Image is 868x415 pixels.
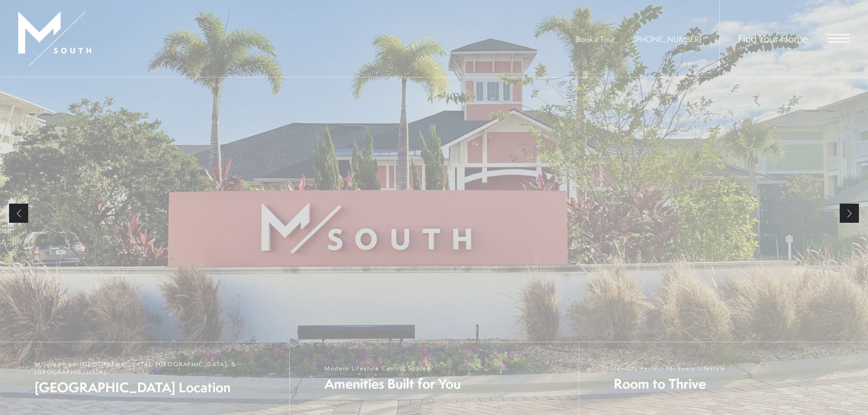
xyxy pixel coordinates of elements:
[840,204,859,223] a: Next
[614,374,726,393] span: Room to Thrive
[18,11,91,66] img: MSouth
[324,374,461,393] span: Amenities Built for You
[324,364,461,372] span: Modern Lifestyle Centric Spaces
[9,204,28,223] a: Previous
[579,342,868,415] a: Layouts Perfect For Every Lifestyle
[576,34,615,44] a: Book a Tour
[614,364,726,372] span: Layouts Perfect For Every Lifestyle
[738,31,808,46] a: Find Your Home
[634,34,701,44] span: [PHONE_NUMBER]
[35,360,280,376] span: Minutes from [GEOGRAPHIC_DATA], [GEOGRAPHIC_DATA], & [GEOGRAPHIC_DATA]
[827,34,850,42] button: Open Menu
[634,34,701,44] a: Call Us at 813-570-8014
[35,378,280,397] span: [GEOGRAPHIC_DATA] Location
[289,342,579,415] a: Modern Lifestyle Centric Spaces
